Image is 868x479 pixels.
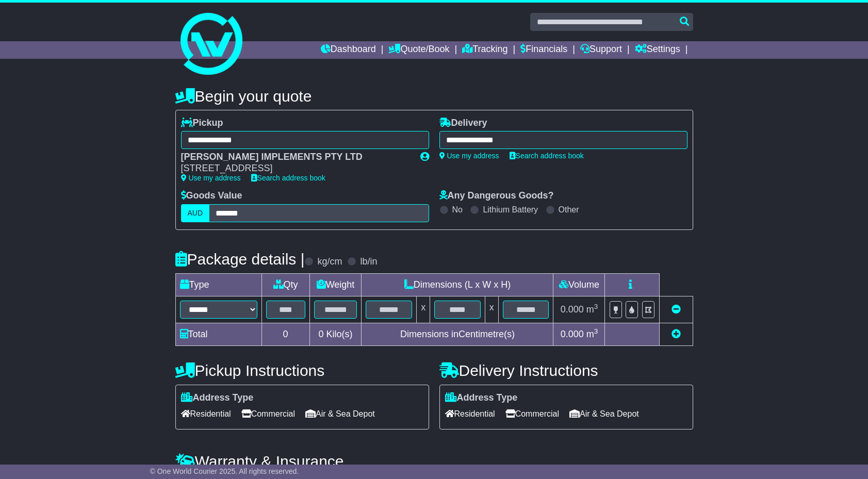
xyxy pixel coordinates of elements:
[309,323,362,345] td: Kilo(s)
[305,406,375,422] span: Air & Sea Depot
[505,406,559,422] span: Commercial
[586,304,598,315] span: m
[452,205,463,214] label: No
[672,304,681,315] a: Remove this item
[181,392,254,404] label: Address Type
[561,304,584,315] span: 0.000
[569,406,639,422] span: Air & Sea Depot
[181,190,242,202] label: Goods Value
[175,323,261,345] td: Total
[175,273,261,296] td: Type
[362,323,553,345] td: Dimensions in Centimetre(s)
[485,296,498,323] td: x
[321,41,376,59] a: Dashboard
[175,362,429,379] h4: Pickup Instructions
[360,256,377,268] label: lb/in
[594,327,598,335] sup: 3
[309,273,362,296] td: Weight
[251,174,325,182] a: Search address book
[181,174,241,182] a: Use my address
[439,118,487,129] label: Delivery
[586,329,598,339] span: m
[150,467,299,475] span: © One World Courier 2025. All rights reserved.
[318,329,323,339] span: 0
[439,190,554,202] label: Any Dangerous Goods?
[241,406,295,422] span: Commercial
[594,303,598,310] sup: 3
[520,41,567,59] a: Financials
[445,406,495,422] span: Residential
[439,362,693,379] h4: Delivery Instructions
[362,273,553,296] td: Dimensions (L x W x H)
[559,205,579,214] label: Other
[635,41,680,59] a: Settings
[561,329,584,339] span: 0.000
[462,41,507,59] a: Tracking
[181,163,410,174] div: [STREET_ADDRESS]
[261,323,309,345] td: 0
[439,152,499,160] a: Use my address
[672,329,681,339] a: Add new item
[417,296,430,323] td: x
[181,406,231,422] span: Residential
[317,256,342,268] label: kg/cm
[175,453,693,470] h4: Warranty & Insurance
[261,273,309,296] td: Qty
[445,392,518,404] label: Address Type
[175,251,305,268] h4: Package details |
[483,205,538,214] label: Lithium Battery
[175,88,693,105] h4: Begin your quote
[580,41,622,59] a: Support
[181,118,223,129] label: Pickup
[181,204,210,222] label: AUD
[388,41,449,59] a: Quote/Book
[181,152,410,163] div: [PERSON_NAME] IMPLEMENTS PTY LTD
[553,273,605,296] td: Volume
[510,152,584,160] a: Search address book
